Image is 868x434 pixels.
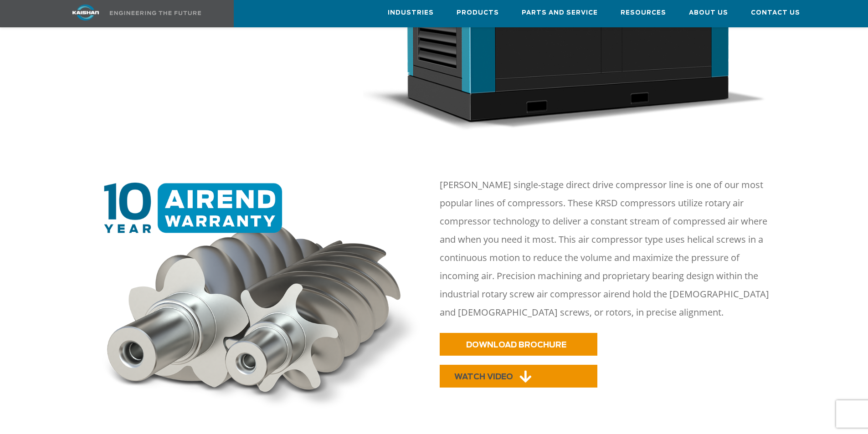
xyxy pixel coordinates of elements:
a: Parts and Service [522,0,598,25]
span: Parts and Service [522,8,598,18]
span: WATCH VIDEO [454,373,513,381]
span: DOWNLOAD BROCHURE [466,341,566,349]
a: Contact Us [751,0,800,25]
img: 10 year warranty [94,183,429,416]
a: DOWNLOAD BROCHURE [440,333,597,356]
a: About Us [689,0,728,25]
span: Products [457,8,499,18]
span: Contact Us [751,8,800,18]
a: WATCH VIDEO [440,365,597,388]
a: Products [457,0,499,25]
span: Resources [621,8,666,18]
span: About Us [689,8,728,18]
img: kaishan logo [51,5,120,20]
img: Engineering the future [110,11,201,15]
span: Industries [388,8,434,18]
a: Resources [621,0,666,25]
p: [PERSON_NAME] single-stage direct drive compressor line is one of our most popular lines of compr... [440,176,781,322]
a: Industries [388,0,434,25]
